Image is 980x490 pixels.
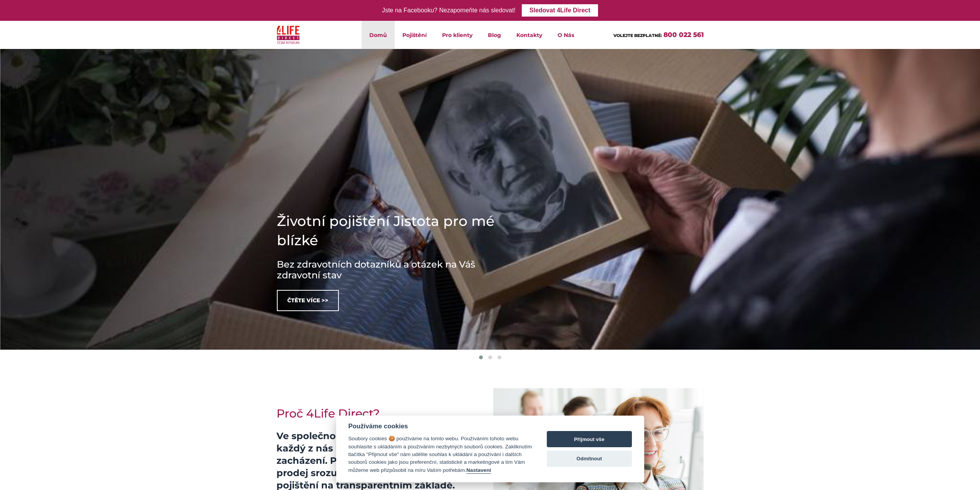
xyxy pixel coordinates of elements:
[547,431,632,447] button: Přijmout vše
[348,423,532,430] div: Používáme cookies
[382,5,516,16] div: Jste na Facebooku? Nezapomeňte nás sledovat!
[480,21,509,49] a: Blog
[547,451,632,467] button: Odmítnout
[466,467,491,474] button: Nastavení
[663,31,704,39] a: 800 022 561
[348,435,532,474] div: Soubory cookies 🍪 používáme na tomto webu. Používáním tohoto webu souhlasíte s ukládáním a použív...
[276,407,484,421] h2: Proč 4Life Direct?
[522,4,598,17] a: Sledovat 4Life Direct
[362,21,395,49] a: Domů
[277,211,508,250] h1: Životní pojištění Jistota pro mé blízké
[277,259,508,281] h3: Bez zdravotních dotazníků a otázek na Váš zdravotní stav
[509,21,550,49] a: Kontakty
[277,290,339,311] a: Čtěte více >>
[613,33,662,38] span: VOLEJTE BEZPLATNĚ:
[277,24,300,46] img: 4Life Direct Česká republika logo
